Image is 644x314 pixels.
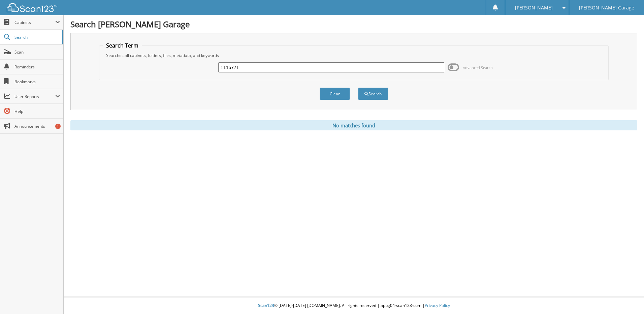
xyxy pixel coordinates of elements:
[579,6,634,10] span: [PERSON_NAME] Garage
[320,88,350,100] button: Clear
[515,6,553,10] span: [PERSON_NAME]
[7,3,57,12] img: scan123-logo-white.svg
[14,79,60,85] span: Bookmarks
[358,88,388,100] button: Search
[103,42,142,49] legend: Search Term
[14,20,55,25] span: Cabinets
[14,49,60,55] span: Scan
[14,94,55,99] span: User Reports
[70,120,637,130] div: No matches found
[258,303,274,308] span: Scan123
[425,303,450,308] a: Privacy Policy
[70,19,637,30] h1: Search [PERSON_NAME] Garage
[14,108,60,114] span: Help
[463,65,493,70] span: Advanced Search
[103,53,605,58] div: Searches all cabinets, folders, files, metadata, and keywords
[14,123,60,129] span: Announcements
[55,124,61,129] div: 1
[64,297,644,314] div: © [DATE]-[DATE] [DOMAIN_NAME]. All rights reserved | appg04-scan123-com |
[14,64,60,70] span: Reminders
[14,34,59,40] span: Search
